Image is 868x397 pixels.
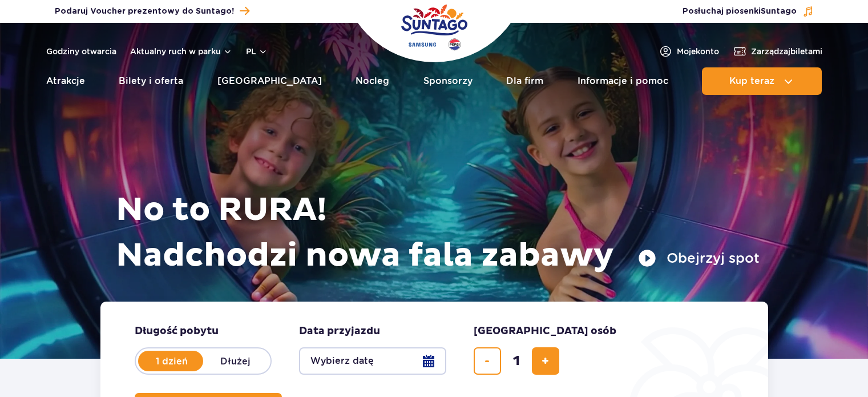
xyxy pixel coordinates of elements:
a: Nocleg [356,67,389,95]
h1: No to RURA! Nadchodzi nowa fala zabawy [116,187,760,279]
button: Wybierz datę [299,347,446,375]
span: Moje konto [677,46,719,57]
a: Zarządzajbiletami [733,45,822,58]
button: Obejrzyj spot [638,249,760,267]
a: Mojekonto [659,45,719,58]
label: 1 dzień [139,349,204,373]
span: Podaruj Voucher prezentowy do Suntago! [55,6,234,17]
button: dodaj bilet [532,347,559,375]
button: Kup teraz [702,67,822,95]
a: Informacje i pomoc [578,67,668,95]
span: Data przyjazdu [299,324,380,338]
button: usuń bilet [474,347,501,375]
span: Suntago [761,7,797,15]
span: Długość pobytu [135,324,219,338]
input: liczba biletów [503,347,530,375]
span: Kup teraz [729,76,774,86]
a: Bilety i oferta [119,67,183,95]
button: Posłuchaj piosenkiSuntago [683,6,814,17]
a: [GEOGRAPHIC_DATA] [217,67,322,95]
button: Aktualny ruch w parku [130,47,232,56]
a: Podaruj Voucher prezentowy do Suntago! [55,3,249,19]
a: Dla firm [506,67,543,95]
button: pl [246,46,268,57]
span: Zarządzaj biletami [751,46,822,57]
a: Godziny otwarcia [46,46,116,57]
a: Sponsorzy [423,67,473,95]
a: Atrakcje [46,67,85,95]
span: [GEOGRAPHIC_DATA] osób [474,324,616,338]
span: Posłuchaj piosenki [683,6,797,17]
label: Dłużej [203,349,268,373]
